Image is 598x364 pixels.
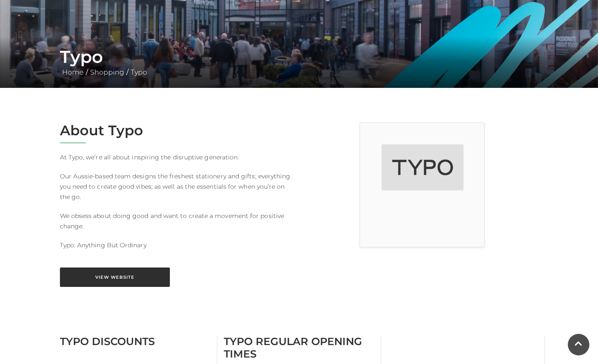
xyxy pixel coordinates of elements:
[88,68,126,76] a: Shopping
[60,171,293,202] p: Our Aussie-based team designs the freshest stationery and gifts; everything you need to create go...
[53,47,545,78] div: / /
[224,335,374,360] h3: Typo Regular Opening Times
[60,240,293,250] p: Typo: Anything But Ordinary
[128,68,149,76] a: Typo
[60,122,293,139] h2: About Typo
[60,68,86,76] a: Home
[60,335,210,348] h3: Typo Discounts
[60,152,293,162] p: At Typo, we’re all about inspiring the disruptive generation.
[60,268,170,287] a: View Website
[60,47,539,67] h1: Typo
[60,211,293,231] p: We obsess about doing good and want to create a movement for positive change.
